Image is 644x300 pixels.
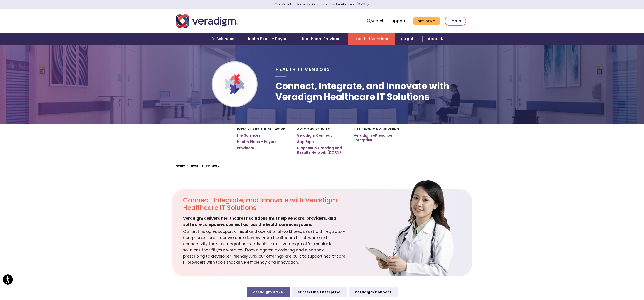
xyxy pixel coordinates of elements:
[183,197,347,212] h2: Connect, Integrate, and Innovate with Veradigm Healthcare IT Solutions
[367,18,385,24] a: Search
[422,33,451,45] a: About Us
[183,215,347,228] span: Veradigm delivers healthcare IT solutions that help vendors, providers, and software companies co...
[176,163,185,168] a: Home
[348,33,395,45] a: Health IT Vendors
[297,133,332,138] a: Veradigm Connect
[389,18,405,24] a: Support
[395,33,422,45] a: Insights
[365,180,454,276] img: doctor-healthcare-it-solutions.png
[413,17,440,26] a: Get Demo
[275,2,369,7] a: The Veradigm Network: Recognized for Excellence in [DATE]Learn More
[295,33,348,45] a: Healthcare Providers
[183,228,347,266] span: Our technologies support clinical and operational workflows, assist with regulatory compliance, a...
[247,287,290,297] a: Veradigm DORN
[237,133,261,138] a: Life Sciences
[367,2,369,7] span: Learn More
[237,146,254,150] a: Providers
[354,133,407,142] a: Veradigm ePrescribe Enterprise
[237,140,276,144] a: Health Plans + Payers
[349,287,398,297] a: Veradigm Connect
[292,287,347,297] a: ePrescribe Enterprise
[275,66,330,72] span: Health IT Vendors
[297,146,347,155] a: Diagnostic Ordering and Results Network (DORN)
[241,33,295,45] a: Health Plans + Payers
[445,17,466,26] a: Login
[203,33,241,45] a: Life Sciences
[176,14,238,29] img: Veradigm logo
[297,140,314,144] a: App Expo
[275,81,468,102] h1: Connect, Integrate, and Innovate with Veradigm Healthcare IT Solutions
